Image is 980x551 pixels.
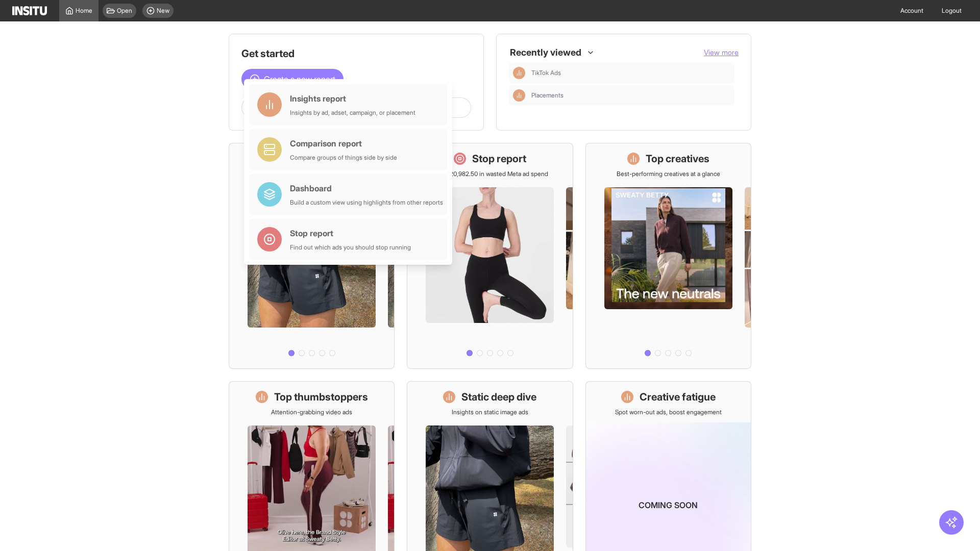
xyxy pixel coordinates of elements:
[76,7,92,15] span: Home
[704,47,739,58] button: View more
[117,7,132,15] span: Open
[513,67,525,79] div: Insights
[290,92,415,105] div: Insights report
[704,48,739,57] span: View more
[290,198,443,207] div: Build a custom view using highlights from other reports
[241,69,344,89] button: Create a new report
[513,89,525,102] div: Insights
[274,390,368,404] h1: Top thumbstoppers
[12,6,47,15] img: Logo
[241,46,471,61] h1: Get started
[431,170,548,178] p: Save £20,982.50 in wasted Meta ad spend
[290,182,443,194] div: Dashboard
[617,170,720,178] p: Best-performing creatives at a glance
[264,73,335,85] span: Create a new report
[290,243,411,252] div: Find out which ads you should stop running
[157,7,169,15] span: New
[531,91,730,99] span: Placements
[290,154,397,162] div: Compare groups of things side by side
[290,227,411,239] div: Stop report
[461,390,536,404] h1: Static deep dive
[407,143,573,369] a: Stop reportSave £20,982.50 in wasted Meta ad spend
[271,408,352,416] p: Attention-grabbing video ads
[531,91,563,99] span: Placements
[646,152,709,166] h1: Top creatives
[290,109,415,117] div: Insights by ad, adset, campaign, or placement
[531,69,730,77] span: TikTok Ads
[229,143,395,369] a: What's live nowSee all active ads instantly
[531,69,561,77] span: TikTok Ads
[585,143,751,369] a: Top creativesBest-performing creatives at a glance
[472,152,526,166] h1: Stop report
[452,408,528,416] p: Insights on static image ads
[290,137,397,149] div: Comparison report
